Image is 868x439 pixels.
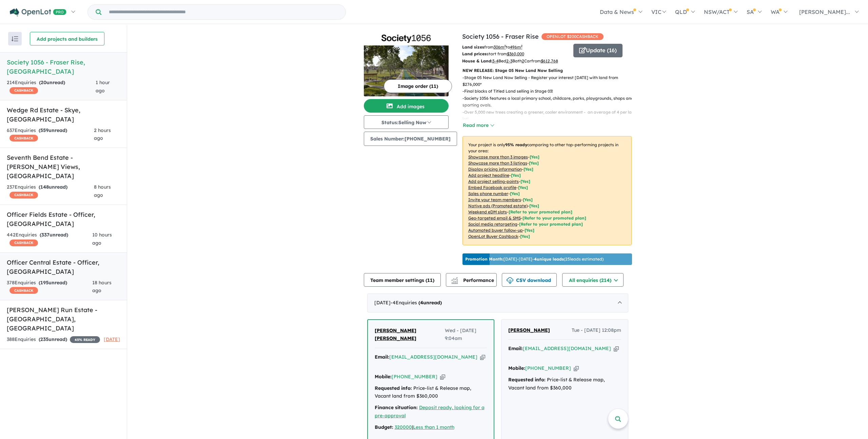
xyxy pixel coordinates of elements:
[462,58,568,64] p: Bed Bath Car from
[508,365,525,371] strong: Mobile:
[440,373,445,380] button: Copy
[462,44,484,50] b: Land sizes
[529,203,539,208] span: [Yes]
[462,58,492,63] b: House & Land:
[40,184,49,190] span: 148
[468,167,522,172] u: Display pricing information
[462,88,637,95] p: - Final blocks of Titled Land selling in Stage 03!
[511,173,521,178] span: [ Yes ]
[524,167,533,172] span: [ Yes ]
[7,153,120,180] h5: Seventh Bend Estate - [PERSON_NAME] Views , [GEOGRAPHIC_DATA]
[39,336,67,342] strong: ( unread)
[504,44,506,48] sup: 2
[452,277,494,283] span: Performance
[523,345,611,351] a: [EMAIL_ADDRESS][DOMAIN_NAME]
[468,215,521,221] u: Geo-targeted email & SMS
[7,258,120,276] h5: Officer Central Estate - Officer , [GEOGRAPHIC_DATA]
[506,58,512,63] u: 2-3
[468,191,508,196] u: Sales phone number
[364,32,449,96] a: Society 1056 - Fraser Rise LogoSociety 1056 - Fraser Rise
[41,232,50,238] span: 337
[413,424,454,430] u: Less than 1 month
[7,183,94,199] div: 237 Enquir ies
[7,336,100,344] div: 388 Enquir ies
[9,287,38,294] span: CASHBACK
[40,232,68,238] strong: ( unread)
[418,300,442,306] strong: ( unread)
[39,127,67,133] strong: ( unread)
[530,154,539,159] span: [ Yes ]
[480,354,485,361] button: Copy
[7,231,92,247] div: 442 Enquir ies
[364,99,449,113] button: Add images
[462,136,632,245] p: Your project is only comparing to other top-performing projects in your area: - - - - - - - - - -...
[468,228,523,233] u: Automated buyer follow-up
[364,45,449,96] img: Society 1056 - Fraser Rise
[375,384,487,401] div: Price-list & Release map, Vacant land from $360,000
[468,203,528,208] u: Native ads (Promoted estate)
[103,5,344,19] input: Try estate name, suburb, builder or developer
[468,234,518,239] u: OpenLot Buyer Cashback
[492,58,498,63] u: 3-4
[510,44,522,50] u: 496 m
[462,51,487,56] b: Land prices
[367,35,446,43] img: Society 1056 - Fraser Rise Logo
[375,385,412,391] strong: Requested info:
[364,115,449,129] button: Status:Selling Now
[364,273,441,287] button: Team member settings (11)
[12,36,18,41] img: sort.svg
[9,87,38,94] span: CASHBACK
[522,58,524,63] u: 2
[468,209,507,214] u: Weekend eDM slots
[525,365,571,371] a: [PHONE_NUMBER]
[375,404,485,419] u: Deposit ready, looking for a pre-approval
[520,234,530,239] span: [Yes]
[375,327,416,342] span: [PERSON_NAME] [PERSON_NAME]
[367,293,628,312] div: [DATE]
[451,277,457,281] img: line-chart.svg
[468,154,528,159] u: Showcase more than 3 images
[507,277,513,284] img: download icon
[395,424,412,430] u: 320000
[446,273,497,287] button: Performance
[529,160,539,166] span: [ Yes ]
[465,256,504,262] b: Promotion Month:
[468,185,516,190] u: Embed Facebook profile
[534,256,564,262] b: 4 unique leads
[508,326,550,335] a: [PERSON_NAME]
[384,79,452,93] button: Image order (11)
[375,423,487,432] div: |
[9,240,38,246] span: CASHBACK
[505,142,527,147] b: 95 % ready
[468,222,517,227] u: Social media retargeting
[508,377,546,383] strong: Requested info:
[40,336,48,342] span: 235
[7,210,120,228] h5: Officer Fields Estate - Officer , [GEOGRAPHIC_DATA]
[9,135,38,141] span: CASHBACK
[465,256,604,262] p: [DATE] - [DATE] - ( 25 leads estimated)
[7,79,96,95] div: 214 Enquir ies
[462,74,637,88] p: - Stage 05 New Land Now Selling - Register your interest [DATE] with land from $276,000*
[94,127,111,141] span: 2 hours ago
[375,404,418,411] strong: Finance situation:
[92,232,112,246] span: 10 hours ago
[7,279,92,295] div: 378 Enquir ies
[521,44,522,48] sup: 2
[462,67,632,74] p: NEW RELEASE: Stage 05 New Land Now Selling
[392,374,437,380] a: [PHONE_NUMBER]
[7,58,120,76] h5: Society 1056 - Fraser Rise , [GEOGRAPHIC_DATA]
[462,95,637,109] p: - Society 1056 features a local primary school, childcare, parks, playgrounds, shops and sporting...
[506,44,522,50] span: to
[462,51,568,57] p: start from
[468,179,519,184] u: Add project selling-points
[462,33,539,40] a: Society 1056 - Fraser Rise
[10,8,66,17] img: Openlot PRO Logo White
[7,305,120,333] h5: [PERSON_NAME] Run Estate - [GEOGRAPHIC_DATA] , [GEOGRAPHIC_DATA]
[7,127,94,143] div: 637 Enquir ies
[508,345,523,351] strong: Email:
[502,273,557,287] button: CSV download
[39,79,65,85] strong: ( unread)
[522,215,586,221] span: [Refer to your promoted plan]
[574,365,579,372] button: Copy
[541,58,558,63] u: $ 612,768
